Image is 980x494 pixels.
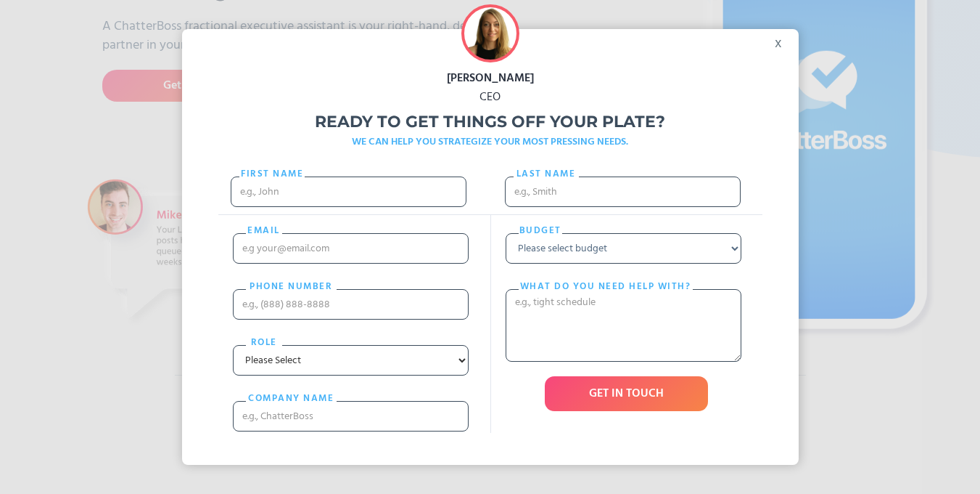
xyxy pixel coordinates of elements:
[519,224,562,238] label: Budget
[246,224,282,238] label: email
[182,69,799,88] div: [PERSON_NAME]
[514,167,579,182] label: Last name
[218,158,762,446] form: Freebie Popup Form 2021
[246,392,337,406] label: cOMPANY NAME
[545,376,708,411] input: GET IN TOUCH
[239,167,305,182] label: First Name
[766,29,799,51] div: x
[233,233,469,264] input: e.g your@email.com
[315,112,665,131] strong: Ready to get things off your plate?
[246,336,282,350] label: Role
[352,134,628,150] strong: WE CAN HELP YOU STRATEGIZE YOUR MOST PRESSING NEEDS.
[182,88,799,107] div: CEO
[231,177,466,207] input: e.g., John
[505,177,741,207] input: e.g., Smith
[246,280,337,294] label: PHONE nUMBER
[519,280,693,294] label: What do you need help with?
[233,401,469,432] input: e.g., ChatterBoss
[233,289,469,320] input: e.g., (888) 888-8888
